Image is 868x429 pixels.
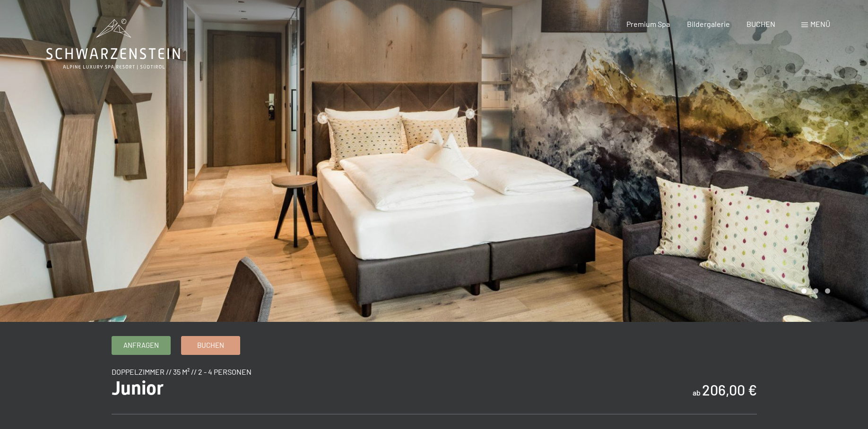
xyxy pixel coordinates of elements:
[123,340,159,350] span: Anfragen
[112,377,164,399] span: Junior
[746,19,775,28] a: BUCHEN
[693,388,701,397] span: ab
[182,336,240,354] a: Buchen
[702,381,757,398] b: 206,00 €
[687,19,730,28] a: Bildergalerie
[626,19,670,28] a: Premium Spa
[197,340,224,350] span: Buchen
[112,367,252,376] span: Doppelzimmer // 35 m² // 2 - 4 Personen
[112,336,170,354] a: Anfragen
[810,19,830,28] span: Menü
